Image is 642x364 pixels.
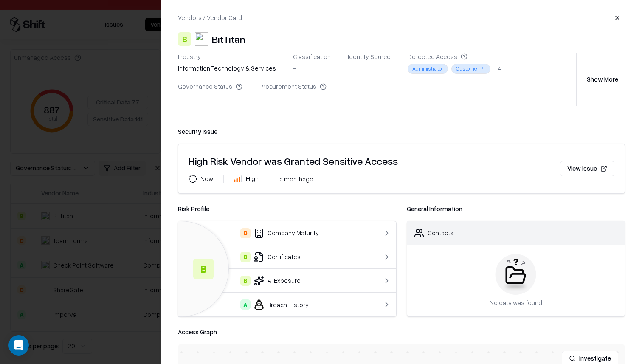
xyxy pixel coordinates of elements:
div: Procurement Status [259,82,327,90]
div: General Information [407,204,625,214]
div: + 4 [494,64,501,73]
img: BitTitan [195,32,208,46]
div: - [259,94,327,103]
div: Identity Source [348,53,391,60]
div: High Risk Vendor was Granted Sensitive Access [189,154,553,168]
div: Breach History [185,299,365,310]
button: Show More [580,71,625,87]
div: Contacts [428,229,453,237]
div: Security Issue [178,127,625,137]
div: New [189,175,213,183]
div: B [178,32,191,46]
div: B [240,252,251,262]
img: entra.microsoft.com [348,64,356,72]
div: B [240,276,251,286]
div: information technology & services [178,64,276,73]
div: High [234,175,259,183]
div: Classification [293,53,331,60]
div: Certificates [185,252,365,262]
div: - [293,64,331,73]
div: Company Maturity [185,228,365,238]
div: - [178,94,242,103]
button: +4 [494,64,501,73]
div: BitTitan [212,32,245,46]
div: Industry [178,53,276,60]
div: Vendors / Vendor Card [178,13,242,22]
div: AI Exposure [185,276,365,286]
div: a month ago [279,175,313,183]
div: No data was found [490,298,542,307]
div: Risk Profile [178,204,397,214]
div: Administrator [408,64,448,73]
div: A [240,299,251,310]
div: Customer PII [451,64,490,73]
div: Detected Access [408,53,501,60]
div: B [193,259,214,279]
div: D [240,228,251,238]
div: Governance Status [178,82,242,90]
div: Access Graph [178,327,625,337]
button: View Issue [560,161,614,176]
